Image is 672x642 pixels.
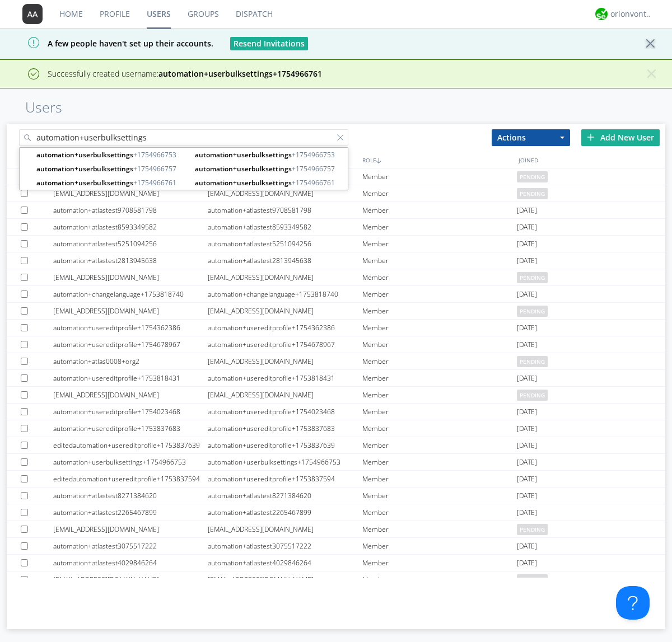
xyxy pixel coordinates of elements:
div: automation+atlastest9708581798 [208,202,362,218]
a: editedautomation+usereditprofile+1753837594automation+usereditprofile+1753837594Member[DATE] [7,471,665,488]
div: Member [362,269,517,285]
a: automation+atlastest2813945638automation+atlastest2813945638Member[DATE] [7,252,665,269]
a: automation+usereditprofile+1754023468automation+usereditprofile+1754023468Member[DATE] [7,404,665,420]
a: automation+userbulksettings+1754966753automation+userbulksettings+1754966753Member[DATE] [7,454,665,471]
a: automation+atlastest9708581798automation+atlastest9708581798Member[DATE] [7,202,665,219]
strong: automation+userbulksettings [36,150,133,160]
a: automation+usereditprofile+1754678967automation+usereditprofile+1754678967Member[DATE] [7,336,665,353]
a: [EMAIL_ADDRESS][DOMAIN_NAME][EMAIL_ADDRESS][DOMAIN_NAME]Memberpending [7,387,665,404]
a: automation+atlastest2265467899automation+atlastest2265467899Member[DATE] [7,504,665,521]
span: [DATE] [517,454,537,471]
span: pending [517,390,548,401]
div: automation+atlastest3075517222 [53,538,208,554]
div: automation+usereditprofile+1754678967 [53,336,208,353]
div: Member [362,504,517,521]
span: pending [517,524,548,535]
a: automation+atlastest3075517222automation+atlastest3075517222Member[DATE] [7,538,665,555]
span: [DATE] [517,488,537,504]
div: automation+userbulksettings+1754966753 [208,454,362,470]
div: [EMAIL_ADDRESS][DOMAIN_NAME] [53,521,208,537]
div: Member [362,387,517,403]
span: pending [517,272,548,283]
div: [EMAIL_ADDRESS][DOMAIN_NAME] [208,521,362,537]
div: automation+atlastest4029846264 [208,555,362,571]
div: automation+atlastest3075517222 [208,538,362,554]
div: [EMAIL_ADDRESS][DOMAIN_NAME] [208,303,362,319]
button: Resend Invitations [230,37,308,50]
span: +1754966753 [195,149,345,160]
div: Member [362,521,517,537]
strong: automation+userbulksettings [195,164,292,174]
div: Member [362,336,517,353]
div: Member [362,437,517,453]
div: Member [362,404,517,420]
span: pending [517,188,548,199]
div: automation+atlastest2265467899 [53,504,208,521]
div: [EMAIL_ADDRESS][DOMAIN_NAME] [53,303,208,319]
div: JOINED [516,152,672,168]
a: automation+atlas0008+org2[EMAIL_ADDRESS][DOMAIN_NAME]Memberpending [7,353,665,370]
div: automation+usereditprofile+1753818431 [208,370,362,386]
div: automation+usereditprofile+1754362386 [208,320,362,336]
div: automation+usereditprofile+1753837683 [53,420,208,437]
a: automation+changelanguage+1753818740automation+changelanguage+1753818740Member[DATE] [7,286,665,303]
div: automation+atlastest8593349582 [208,219,362,235]
span: [DATE] [517,320,537,336]
div: automation+usereditprofile+1754678967 [208,336,362,353]
div: automation+userbulksettings+1754966753 [53,454,208,470]
input: Search users [19,129,348,146]
span: [DATE] [517,219,537,236]
a: automation+atlastest5251094256automation+atlastest5251094256Member[DATE] [7,236,665,252]
div: Member [362,303,517,319]
div: automation+atlastest2813945638 [208,252,362,269]
span: +1754966757 [195,163,345,174]
span: pending [517,171,548,182]
div: [EMAIL_ADDRESS][DOMAIN_NAME] [53,185,208,201]
a: [EMAIL_ADDRESS][DOMAIN_NAME][EMAIL_ADDRESS][DOMAIN_NAME]Memberpending [7,303,665,320]
div: Member [362,471,517,487]
div: automation+atlastest2265467899 [208,504,362,521]
span: pending [517,574,548,585]
span: A few people haven't set up their accounts. [8,38,213,49]
div: automation+atlastest5251094256 [53,236,208,252]
img: plus.svg [587,133,595,141]
div: [EMAIL_ADDRESS][DOMAIN_NAME] [53,387,208,403]
div: automation+atlastest5251094256 [208,236,362,252]
div: Member [362,168,517,185]
a: automation+usereditprofile+1754362386automation+usereditprofile+1754362386Member[DATE] [7,320,665,336]
div: Member [362,555,517,571]
strong: automation+userbulksettings [195,150,292,160]
div: automation+atlastest8271384620 [208,488,362,504]
span: [DATE] [517,370,537,387]
span: +1754966761 [36,177,186,188]
span: +1754966761 [195,177,345,188]
div: Member [362,370,517,386]
span: [DATE] [517,471,537,488]
div: automation+usereditprofile+1753837683 [208,420,362,437]
strong: automation+userbulksettings [36,178,133,188]
span: [DATE] [517,437,537,454]
a: [EMAIL_ADDRESS][DOMAIN_NAME][EMAIL_ADDRESS][DOMAIN_NAME]Memberpending [7,185,665,202]
a: automation+atlastest8593349582automation+atlastest8593349582Member[DATE] [7,219,665,236]
div: automation+atlastest2813945638 [53,252,208,269]
a: [EMAIL_ADDRESS][DOMAIN_NAME][EMAIL_ADDRESS][DOMAIN_NAME]Memberpending [7,168,665,185]
div: Member [362,320,517,336]
a: [EMAIL_ADDRESS][DOMAIN_NAME][EMAIL_ADDRESS][DOMAIN_NAME]Memberpending [7,269,665,286]
div: [EMAIL_ADDRESS][DOMAIN_NAME] [208,269,362,285]
div: Member [362,252,517,269]
a: automation+atlastest4029846264automation+atlastest4029846264Member[DATE] [7,555,665,571]
a: automation+usereditprofile+1753837683automation+usereditprofile+1753837683Member[DATE] [7,420,665,437]
a: automation+usereditprofile+1753818431automation+usereditprofile+1753818431Member[DATE] [7,370,665,387]
img: 29d36aed6fa347d5a1537e7736e6aa13 [595,8,608,20]
a: editedautomation+usereditprofile+1753837639automation+usereditprofile+1753837639Member[DATE] [7,437,665,454]
strong: automation+userbulksettings+1754966761 [158,68,322,79]
div: automation+usereditprofile+1754023468 [208,404,362,420]
div: Member [362,185,517,201]
button: Actions [492,129,570,146]
div: automation+atlastest4029846264 [53,555,208,571]
span: [DATE] [517,404,537,420]
a: [EMAIL_ADDRESS][DOMAIN_NAME][EMAIL_ADDRESS][DOMAIN_NAME]Memberpending [7,521,665,538]
div: Member [362,353,517,369]
div: [EMAIL_ADDRESS][DOMAIN_NAME] [208,353,362,369]
span: pending [517,356,548,367]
